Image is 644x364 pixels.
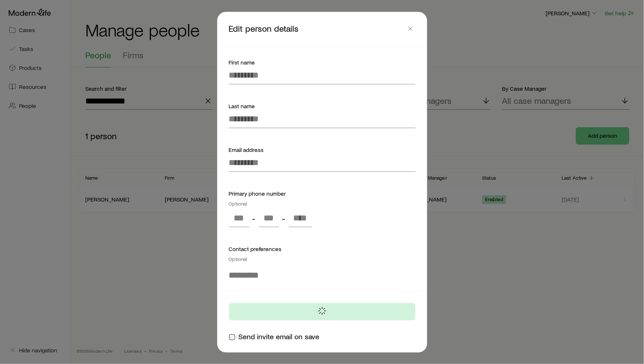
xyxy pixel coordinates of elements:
div: Email address [229,145,415,154]
input: Send invite email on save [229,334,235,340]
p: Edit person details [229,23,405,34]
div: Contact preferences [229,244,415,262]
div: Optional [229,201,415,207]
span: - [282,213,286,223]
div: Last name [229,102,415,110]
span: Send invite email on save [239,332,320,341]
div: Primary phone number [229,189,415,207]
div: First name [229,58,415,67]
div: Optional [229,256,415,262]
span: - [252,213,256,223]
